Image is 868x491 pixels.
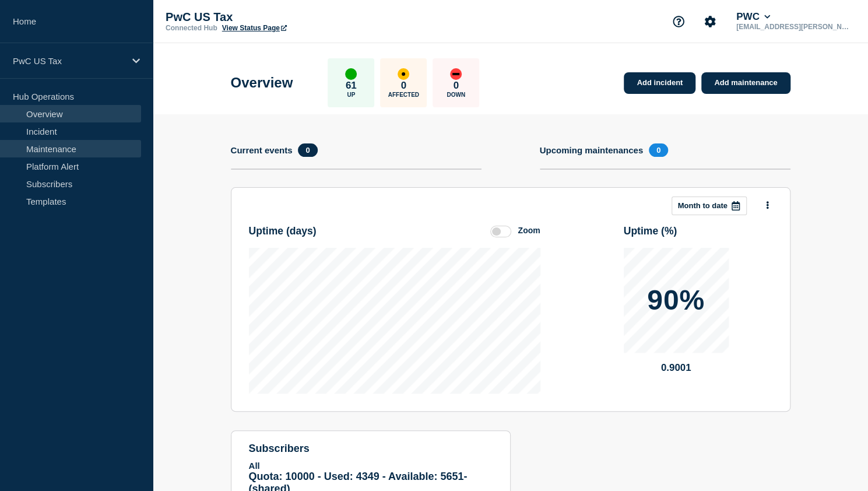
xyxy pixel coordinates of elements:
button: PWC [734,11,772,23]
p: 0 [454,80,459,92]
p: 61 [346,80,357,92]
p: Up [347,92,355,98]
h3: Uptime ( % ) [624,225,677,237]
div: affected [398,68,409,80]
p: Down [447,92,465,98]
a: Add maintenance [701,72,790,94]
h4: Current events [231,145,293,155]
a: Add incident [624,72,695,94]
h3: Uptime ( days ) [249,225,317,237]
h1: Overview [231,75,293,91]
div: Zoom [518,226,540,235]
button: Support [666,9,691,34]
p: PwC US Tax [13,56,125,66]
p: Affected [388,92,419,98]
span: 0 [298,143,317,157]
p: Connected Hub [166,24,217,32]
p: All [249,461,493,471]
button: Account settings [698,9,722,34]
a: View Status Page [222,24,287,32]
div: up [345,68,357,80]
button: Month to date [672,197,747,215]
div: down [450,68,462,80]
span: 0 [649,143,668,157]
p: Month to date [678,201,728,210]
p: 90% [647,286,705,314]
p: 0 [401,80,406,92]
p: 0.9001 [624,362,729,374]
p: [EMAIL_ADDRESS][PERSON_NAME][DOMAIN_NAME] [734,23,855,31]
h4: Upcoming maintenances [540,145,644,155]
h4: subscribers [249,443,493,455]
p: PwC US Tax [166,10,399,24]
